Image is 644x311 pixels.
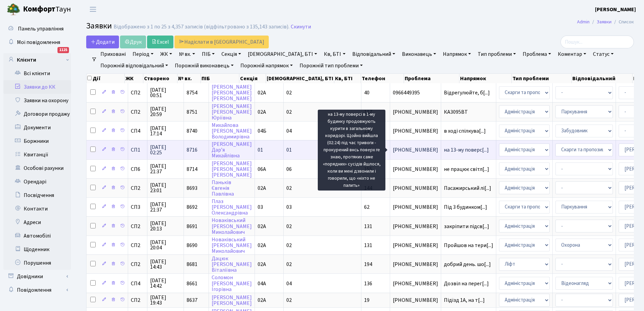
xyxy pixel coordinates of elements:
span: [DATE] 14:42 [150,278,181,289]
a: Плаз[PERSON_NAME]Олександрівна [212,198,252,217]
span: Таун [23,4,71,15]
span: 02А [258,184,266,192]
a: Контакти [3,202,71,216]
a: Соломон[PERSON_NAME]Ігорівна [212,274,252,293]
b: Комфорт [23,4,55,15]
th: Тип проблеми [512,74,572,83]
span: [PHONE_NUMBER] [393,147,438,153]
a: Панель управління [3,22,71,36]
span: СП2 [131,90,144,95]
span: 8716 [187,146,197,154]
span: СП6 [131,166,144,172]
span: на 13-му поверс[...] [444,146,489,154]
a: Скинути [291,24,311,30]
th: Напрямок [459,74,512,83]
a: [PERSON_NAME][PERSON_NAME][PERSON_NAME] [212,83,252,102]
a: Квитанції [3,148,71,161]
span: 136 [364,280,372,287]
span: СП4 [131,128,144,134]
a: Excel [147,36,173,48]
li: Список [612,18,634,26]
th: Телефон [361,74,404,83]
a: Кв, БТІ [321,48,348,60]
a: Адреси [3,216,71,229]
span: 117 [364,108,372,116]
a: [PERSON_NAME] [595,5,636,14]
span: [PHONE_NUMBER] [393,128,438,134]
a: Напрямок [440,48,474,60]
span: [DATE] 20:04 [150,240,181,250]
span: СП2 [131,185,144,191]
span: 8690 [187,242,197,249]
span: 02А [258,108,266,116]
button: Переключити навігацію [85,4,101,15]
a: [PERSON_NAME][PERSON_NAME]Юріївна [212,103,252,121]
a: Приховані [98,48,128,60]
span: 04Б [258,127,266,135]
span: [DATE] 00:51 [150,87,181,98]
a: Секція [219,48,244,60]
span: СП1 [131,147,144,153]
span: 0966449395 [393,90,438,95]
a: Порожній тип проблеми [297,60,365,71]
span: СП2 [131,224,144,229]
span: [DATE] 14:43 [150,259,181,270]
a: Особові рахунки [3,161,71,175]
span: 02 [286,184,292,192]
span: Пасажирський лі[...] [444,184,491,192]
span: 04А [258,280,266,287]
span: 02 [286,223,292,230]
span: СП4 [131,281,144,286]
span: 02 [286,108,292,116]
span: 02А [258,89,266,96]
th: Секція [239,74,266,83]
span: 02А [258,261,266,268]
span: [DATE] 23:01 [150,182,181,193]
b: [PERSON_NAME] [595,6,636,13]
a: Договори продажу [3,107,71,121]
span: [PHONE_NUMBER] [393,243,438,248]
span: СП2 [131,262,144,267]
span: [DATE] 20:13 [150,221,181,231]
span: Заявки [86,20,112,32]
span: Підїзд 1А, на т[...] [444,296,485,304]
span: [PHONE_NUMBER] [393,109,438,115]
th: [DEMOGRAPHIC_DATA], БТІ [266,74,334,83]
span: Додати [91,38,115,46]
span: [PHONE_NUMBER] [393,166,438,172]
span: [PHONE_NUMBER] [393,281,438,286]
span: 8754 [187,89,197,96]
span: 03 [258,203,263,211]
span: 131 [364,223,372,230]
th: Кв, БТІ [334,74,361,83]
a: ПІБ [199,48,217,60]
a: [PERSON_NAME]Дар’яМихайлівна [212,140,252,159]
span: [PHONE_NUMBER] [393,297,438,303]
span: 62 [364,203,369,211]
span: [PHONE_NUMBER] [393,204,438,210]
span: 8681 [187,261,197,268]
th: Проблема [404,74,459,83]
span: 8661 [187,280,197,287]
input: Пошук... [560,36,634,48]
span: [DATE] 02:25 [150,145,181,155]
a: Порожній виконавець [172,60,236,71]
span: 19 [364,296,369,304]
a: [PERSON_NAME][PERSON_NAME] [212,294,252,307]
span: [PHONE_NUMBER] [393,185,438,191]
a: Заявки на охорону [3,94,71,107]
span: КА3095ВТ [444,109,493,115]
a: Заявки [597,18,612,25]
a: Довідники [3,270,71,283]
span: [DATE] 17:14 [150,126,181,136]
span: Панель управління [18,25,64,32]
a: № вх. [176,48,198,60]
a: Дацюк[PERSON_NAME]Віталіївна [212,255,252,274]
th: Відповідальний [572,74,633,83]
span: 01 [258,146,263,154]
span: Дозвіл на перег[...] [444,280,489,287]
span: 04 [286,280,292,287]
a: ЖК [158,48,175,60]
a: Щоденник [3,243,71,256]
a: Посвідчення [3,188,71,202]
